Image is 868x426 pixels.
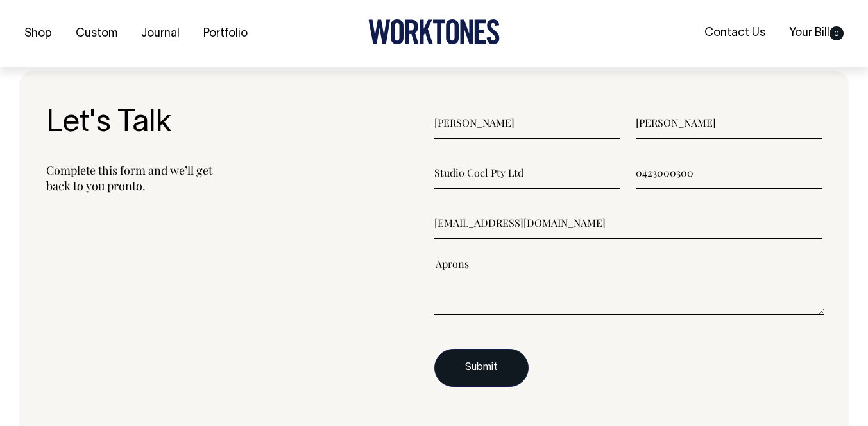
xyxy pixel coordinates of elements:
[636,107,822,139] input: Last name (required)
[46,107,434,141] h3: Let's Talk
[71,23,123,44] a: Custom
[198,23,253,44] a: Portfolio
[434,107,620,139] input: First name (required)
[19,23,57,44] a: Shop
[46,163,434,193] p: Complete this form and we’ll get back to you pronto.
[830,26,844,40] span: 0
[784,22,849,44] a: Your Bill0
[434,157,620,189] input: Business name
[434,349,529,387] button: Submit
[136,23,185,44] a: Journal
[699,22,770,44] a: Contact Us
[434,207,822,239] input: Email (required)
[636,157,822,189] input: Phone (required)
